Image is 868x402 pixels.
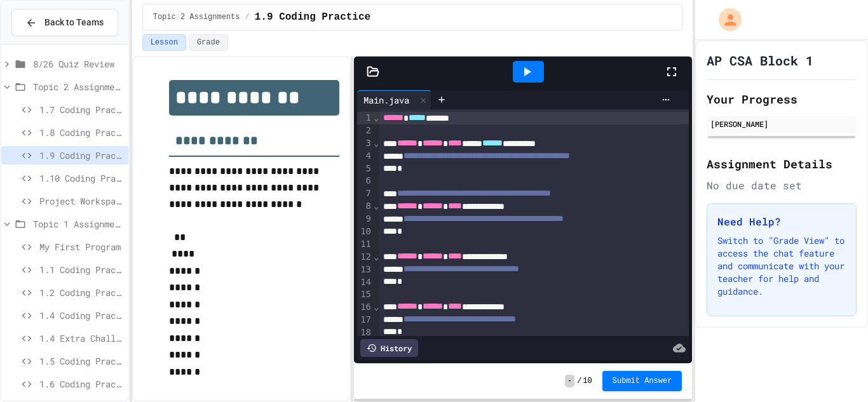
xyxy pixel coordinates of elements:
span: 1.4 Coding Practice [39,309,123,322]
span: 1.6 Coding Practice [39,377,123,391]
div: [PERSON_NAME] [710,118,853,130]
button: Back to Teams [11,9,118,36]
span: 1.7 Coding Practice [39,103,123,116]
span: 1.4 Extra Challenge Problem [39,332,123,345]
span: / [245,12,250,22]
div: My Account [705,5,745,34]
span: 1.2 Coding Practice [39,286,123,299]
span: 1.8 Coding Practice [39,126,123,139]
span: Topic 2 Assignments [153,12,240,22]
span: 1.9 Coding Practice [39,149,123,162]
button: Grade [189,34,228,51]
span: 1.5 Coding Practice [39,354,123,368]
span: 1.1 Coding Practice [39,263,123,276]
span: Topic 1 Assignments [33,217,123,231]
h3: Need Help? [717,214,846,229]
span: Project Workspace [39,194,123,208]
span: 1.10 Coding Practice [39,171,123,185]
span: 1.9 Coding Practice [255,10,370,25]
button: Lesson [142,34,186,51]
div: No due date set [707,178,857,193]
h1: AP CSA Block 1 [707,51,813,69]
span: My First Program [39,240,123,253]
p: Switch to "Grade View" to access the chat feature and communicate with your teacher for help and ... [717,234,846,298]
h2: Assignment Details [707,155,857,173]
h2: Your Progress [707,90,857,108]
span: 8/26 Quiz Review [33,57,123,70]
span: Topic 2 Assignments [33,80,123,93]
span: Back to Teams [44,16,104,29]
